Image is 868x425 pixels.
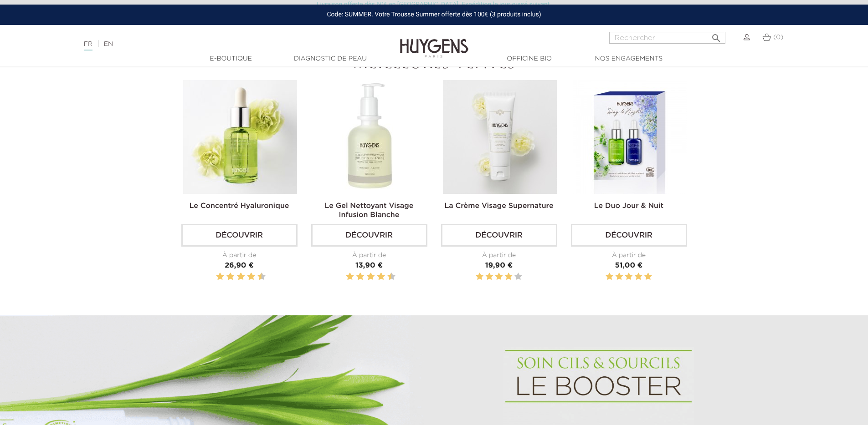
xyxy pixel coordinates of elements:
[325,202,414,219] a: Le Gel Nettoyant Visage Infusion Blanche
[285,54,376,64] a: Diagnostic de peau
[606,271,613,283] label: 1
[635,271,642,283] label: 4
[484,54,575,64] a: Officine Bio
[583,54,674,64] a: Nos engagements
[594,202,663,210] a: Le Duo Jour & Nuit
[571,224,687,247] a: Découvrir
[354,271,356,283] label: 3
[375,271,377,283] label: 7
[441,251,557,260] div: À partir de
[441,224,557,247] a: Découvrir
[708,29,724,41] button: 
[225,271,226,283] label: 3
[476,271,483,283] label: 1
[625,271,632,283] label: 3
[486,271,493,283] label: 2
[711,30,722,41] i: 
[615,262,643,269] span: 51,00 €
[616,271,623,283] label: 2
[355,262,383,269] span: 13,90 €
[214,271,216,283] label: 1
[228,271,233,283] label: 4
[104,41,113,47] a: EN
[400,24,468,59] img: Huygens
[443,80,557,194] img: La Crème Visage Supernature
[495,271,503,283] label: 3
[358,271,363,283] label: 4
[514,271,522,283] label: 5
[365,271,366,283] label: 5
[79,39,355,50] div: |
[379,271,383,283] label: 8
[249,271,253,283] label: 8
[256,271,257,283] label: 9
[311,224,427,247] a: Découvrir
[369,271,373,283] label: 6
[313,80,427,194] img: Le Gel Nettoyant Visage Infusion Blanche 250ml
[218,271,222,283] label: 2
[344,271,345,283] label: 1
[571,251,687,260] div: À partir de
[235,271,236,283] label: 5
[644,271,652,283] label: 5
[386,271,387,283] label: 9
[773,34,783,40] span: (0)
[444,202,553,210] a: La Crème Visage Supernature
[185,54,277,64] a: E-Boutique
[311,251,427,260] div: À partir de
[181,251,298,260] div: À partir de
[259,271,264,283] label: 10
[246,271,247,283] label: 7
[485,262,513,269] span: 19,90 €
[348,271,352,283] label: 2
[609,32,725,44] input: Rechercher
[183,80,297,194] img: Le Concentré Hyaluronique
[389,271,394,283] label: 10
[225,262,254,269] span: 26,90 €
[181,224,298,247] a: Découvrir
[239,271,243,283] label: 6
[84,41,92,51] a: FR
[573,80,687,194] img: Le Duo Jour & Nuit
[505,271,512,283] label: 4
[190,202,289,210] a: Le Concentré Hyaluronique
